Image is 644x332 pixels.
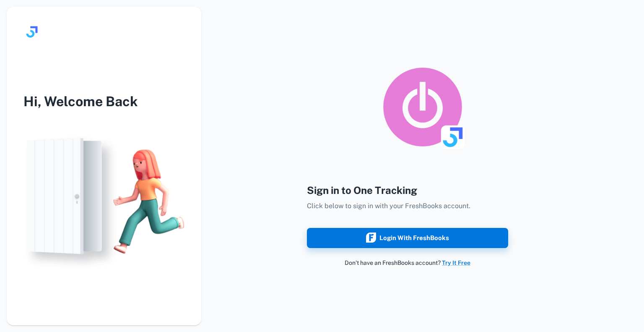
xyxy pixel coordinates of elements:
[307,228,508,248] button: Login with FreshBooks
[23,24,40,40] img: logo.svg
[366,233,449,243] div: Login with FreshBooks
[307,201,508,211] p: Click below to sign in with your FreshBooks account.
[7,91,201,112] h3: Hi, Welcome Back
[7,128,201,274] img: login
[307,258,508,267] p: Don’t have an FreshBooks account?
[442,259,470,266] a: Try It Free
[307,183,508,198] h4: Sign in to One Tracking
[381,65,465,149] img: logo_toggl_syncing_app.png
